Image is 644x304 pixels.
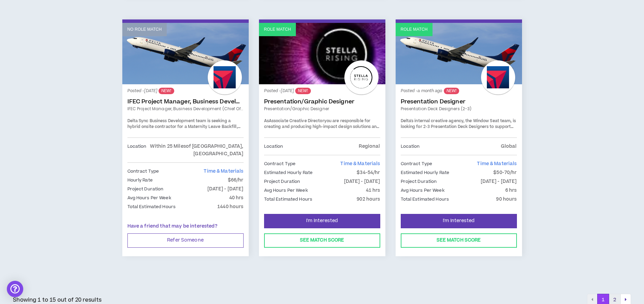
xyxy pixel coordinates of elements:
p: Global [501,143,517,150]
p: Estimated Hourly Rate [264,169,313,176]
a: Presentation/Graphic Designer [264,98,380,105]
span: I'm Interested [306,218,338,224]
span: Time & Materials [204,168,243,175]
a: Presentation Designer [401,98,517,105]
p: Have a friend that may be interested? [127,223,244,230]
p: Estimated Hourly Rate [401,169,450,176]
p: Contract Type [264,160,296,168]
button: Refer Someone [127,233,244,248]
p: 6 hrs [505,187,517,194]
p: Total Estimated Hours [264,196,313,203]
p: Total Estimated Hours [401,196,449,203]
p: $66/hr [228,176,244,184]
a: No Role Match [122,23,249,84]
span: Time & Materials [477,160,517,167]
p: 1440 hours [217,203,243,211]
p: Project Duration [401,178,437,185]
p: 902 hours [357,196,380,203]
p: Avg Hours Per Week [127,194,171,202]
p: $50-70/hr [493,169,517,176]
a: IFEC Project Manager, Business Development (Chief of Staff) [127,98,244,105]
p: Project Duration [127,185,164,193]
a: Presentation/Graphic Designer [264,106,380,112]
p: Total Estimated Hours [127,203,176,211]
div: Open Intercom Messenger [7,281,23,297]
sup: NEW! [295,88,311,94]
strong: Associate Creative Director [269,118,324,124]
p: No Role Match [127,26,162,33]
p: 41 hrs [366,187,380,194]
p: Location [401,143,420,150]
p: Location [264,143,283,150]
a: IFEC Project Manager, Business Development (Chief of Staff) [127,106,244,112]
p: Role Match [264,26,291,33]
p: Avg Hours Per Week [401,187,444,194]
sup: NEW! [159,88,174,94]
p: [DATE] - [DATE] [207,185,244,193]
p: 90 hours [496,196,517,203]
p: [DATE] - [DATE] [481,178,517,185]
button: I'm Interested [401,214,517,228]
button: See Match Score [264,233,380,248]
a: Role Match [259,23,385,84]
button: See Match Score [401,233,517,248]
span: Time & Materials [340,160,380,167]
span: I'm Interested [443,218,475,224]
sup: NEW! [444,88,459,94]
span: Delta's internal creative agency, the Window Seat team, is looking for 2-3 Presentation Deck Desi... [401,118,516,142]
p: [DATE] - [DATE] [344,178,380,185]
button: I'm Interested [264,214,380,228]
p: Regional [359,143,380,150]
p: Project Duration [264,178,300,185]
p: Posted - [DATE] [264,88,380,94]
a: Presentation Deck Designers (2-3) [401,106,517,112]
p: Location [127,143,147,158]
p: Posted - a month ago [401,88,517,94]
span: As [264,118,269,124]
p: Within 25 Miles of [GEOGRAPHIC_DATA], [GEOGRAPHIC_DATA] [146,143,243,158]
p: Showing 1 to 15 out of 20 results [13,296,101,304]
p: $34-54/hr [357,169,380,176]
p: Role Match [401,26,428,33]
span: Delta Sync Business Development team is seeking a hybrid onsite contractor for a Maternity Leave ... [127,118,241,142]
p: Contract Type [127,168,159,175]
a: Role Match [396,23,522,84]
p: Avg Hours Per Week [264,187,308,194]
p: Posted - [DATE] [127,88,244,94]
p: Hourly Rate [127,176,153,184]
p: Contract Type [401,160,433,168]
p: 40 hrs [229,194,244,202]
